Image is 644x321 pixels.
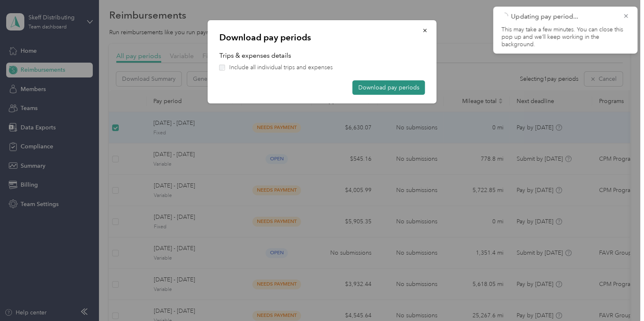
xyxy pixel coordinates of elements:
[598,275,644,321] iframe: Everlance-gr Chat Button Frame
[501,26,629,49] p: This may take a few minutes. You can close this pop up and we’ll keep working in the background.
[229,63,333,72] span: Include all individual trips and expenses
[219,51,425,61] p: Trips & expenses details
[511,12,616,22] p: Updating pay period...
[353,80,425,95] button: Download pay periods
[219,32,425,43] p: Download pay periods
[219,65,225,70] input: Include all individual trips and expenses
